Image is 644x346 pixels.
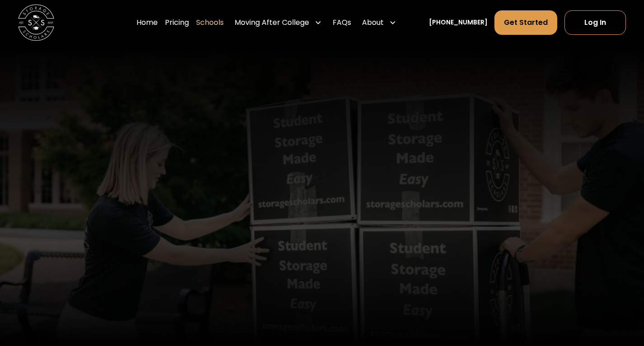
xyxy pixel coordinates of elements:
a: Home [136,10,158,35]
div: About [362,17,384,28]
a: FAQs [333,10,351,35]
a: Get Started [494,10,557,35]
a: [PHONE_NUMBER] [429,18,488,27]
div: Moving After College [235,17,309,28]
a: Pricing [165,10,189,35]
a: Log In [564,10,626,35]
a: Schools [196,10,224,35]
img: Storage Scholars main logo [18,5,54,41]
